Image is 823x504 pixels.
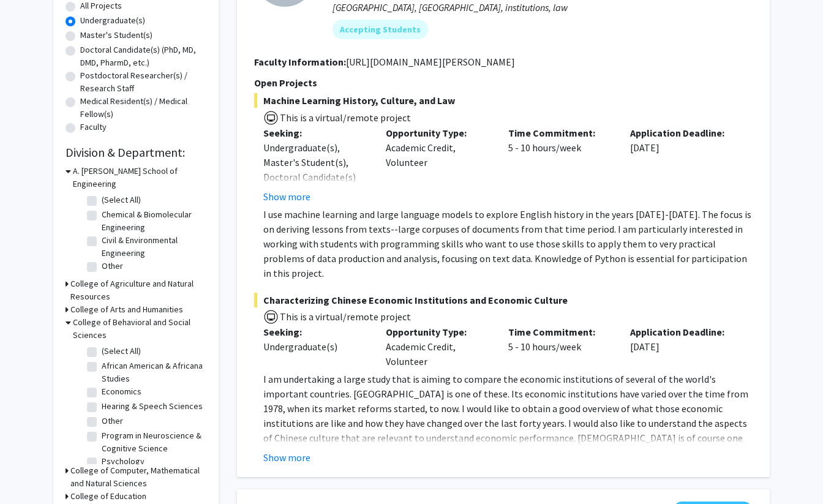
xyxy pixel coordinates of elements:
[70,277,206,303] h3: College of Agriculture and Natural Resources
[102,234,203,260] label: Civil & Environmental Engineering
[621,325,743,369] div: [DATE]
[80,14,145,27] label: Undergraduate(s)
[263,126,367,140] p: Seeking:
[377,126,499,204] div: Academic Credit, Volunteer
[102,429,203,455] label: Program in Neuroscience & Cognitive Science
[263,325,367,339] p: Seeking:
[263,207,753,280] p: I use machine learning and large language models to explore English history in the years [DATE]-[...
[263,450,310,465] button: Show more
[263,339,367,354] div: Undergraduate(s)
[386,325,490,339] p: Opportunity Type:
[279,310,411,323] span: This is a virtual/remote project
[102,415,123,427] label: Other
[279,111,411,124] span: This is a virtual/remote project
[263,189,310,204] button: Show more
[630,126,734,140] p: Application Deadline:
[630,325,734,339] p: Application Deadline:
[346,56,515,68] fg-read-more: [URL][DOMAIN_NAME][PERSON_NAME]
[621,126,743,204] div: [DATE]
[254,293,753,307] span: Characterizing Chinese Economic Institutions and Economic Culture
[499,126,622,204] div: 5 - 10 hours/week
[499,325,622,369] div: 5 - 10 hours/week
[263,372,753,460] p: I am undertaking a large study that is aiming to compare the economic institutions of several of ...
[80,121,107,134] label: Faculty
[508,325,612,339] p: Time Commitment:
[102,400,203,413] label: Hearing & Speech Sciences
[102,194,141,206] label: (Select All)
[80,95,206,121] label: Medical Resident(s) / Medical Fellow(s)
[80,69,206,95] label: Postdoctoral Researcher(s) / Research Staff
[386,126,490,140] p: Opportunity Type:
[73,316,206,342] h3: College of Behavioral and Social Sciences
[263,140,367,214] div: Undergraduate(s), Master's Student(s), Doctoral Candidate(s) (PhD, MD, DMD, PharmD, etc.)
[102,455,145,468] label: Psychology
[333,20,428,39] mat-chip: Accepting Students
[80,43,206,69] label: Doctoral Candidate(s) (PhD, MD, DMD, PharmD, etc.)
[102,385,141,398] label: Economics
[70,464,206,490] h3: College of Computer, Mathematical and Natural Sciences
[70,303,183,316] h3: College of Arts and Humanities
[377,325,499,369] div: Academic Credit, Volunteer
[102,345,141,358] label: (Select All)
[102,208,203,234] label: Chemical & Biomolecular Engineering
[254,93,753,108] span: Machine Learning History, Culture, and Law
[508,126,612,140] p: Time Commitment:
[73,165,206,190] h3: A. [PERSON_NAME] School of Engineering
[254,75,753,90] p: Open Projects
[66,145,206,160] h2: Division & Department:
[9,449,52,495] iframe: Chat
[102,359,203,385] label: African American & Africana Studies
[80,29,152,42] label: Master's Student(s)
[102,260,123,273] label: Other
[254,56,346,68] b: Faculty Information:
[70,490,146,503] h3: College of Education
